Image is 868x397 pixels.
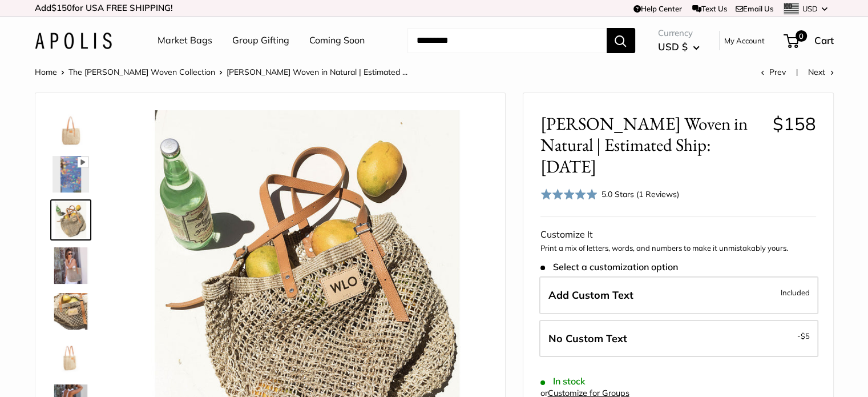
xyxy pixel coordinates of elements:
a: The [PERSON_NAME] Woven Collection [68,67,215,77]
div: Customize It [540,226,816,243]
div: 5.0 Stars (1 Reviews) [601,188,679,200]
a: Help Center [633,4,682,13]
span: Cart [814,34,834,46]
span: [PERSON_NAME] Woven in Natural | Estimated ... [227,67,407,77]
img: Mercado Woven in Natural | Estimated Ship: Oct. 19th [53,202,89,238]
span: USD $ [658,41,688,53]
img: Mercado Woven in Natural | Estimated Ship: Oct. 19th [53,110,89,147]
span: Included [781,286,810,299]
span: 0 [795,30,806,42]
a: Mercado Woven in Natural | Estimated Ship: Oct. 19th [50,199,91,240]
button: Search [607,28,635,53]
a: Mercado Woven in Natural | Estimated Ship: Oct. 19th [50,108,91,149]
span: No Custom Text [548,332,627,345]
span: In stock [540,376,586,387]
span: USD [802,4,818,13]
img: Mercado Woven in Natural | Estimated Ship: Oct. 19th [53,247,89,284]
a: My Account [724,34,765,47]
a: Email Us [736,4,773,13]
nav: Breadcrumb [35,65,407,79]
a: Text Us [692,4,727,13]
label: Add Custom Text [539,276,818,314]
span: Select a customization option [540,262,678,272]
span: Currency [658,25,700,41]
a: 0 Cart [785,31,834,50]
img: Mercado Woven in Natural | Estimated Ship: Oct. 19th [53,293,89,330]
a: Prev [761,67,786,77]
div: 5.0 Stars (1 Reviews) [540,186,680,202]
span: $158 [773,113,816,135]
img: Mercado Woven in Natural | Estimated Ship: Oct. 19th [53,339,89,375]
label: Leave Blank [539,320,818,358]
a: Next [808,67,834,77]
button: USD $ [658,38,700,56]
span: [PERSON_NAME] Woven in Natural | Estimated Ship: [DATE] [540,113,764,177]
a: Home [35,67,57,77]
span: - [797,329,810,343]
a: Group Gifting [232,32,289,49]
a: Mercado Woven in Natural | Estimated Ship: Oct. 19th [50,245,91,286]
a: Mercado Woven in Natural | Estimated Ship: Oct. 19th [50,291,91,332]
p: Print a mix of letters, words, and numbers to make it unmistakably yours. [540,243,816,254]
img: Apolis [35,33,112,49]
a: Market Bags [158,32,212,49]
a: Mercado Woven in Natural | Estimated Ship: Oct. 19th [50,154,91,195]
img: Mercado Woven in Natural | Estimated Ship: Oct. 19th [53,156,89,193]
span: $5 [801,331,810,340]
a: Mercado Woven in Natural | Estimated Ship: Oct. 19th [50,336,91,378]
span: Add Custom Text [548,288,633,302]
span: $150 [51,2,72,13]
input: Search... [407,28,607,53]
a: Coming Soon [309,32,365,49]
